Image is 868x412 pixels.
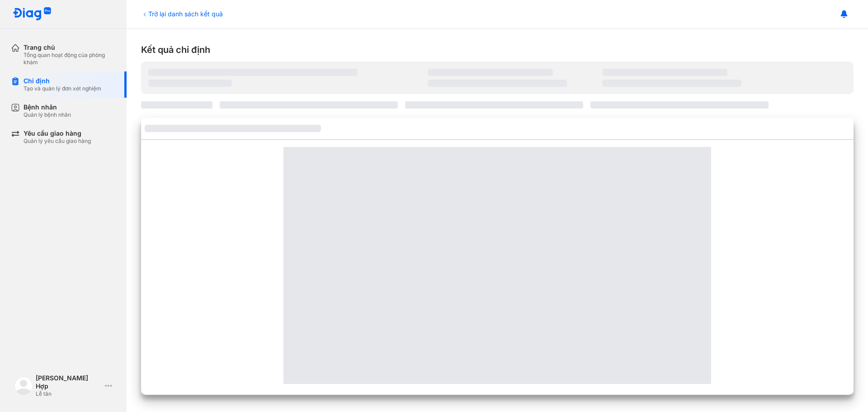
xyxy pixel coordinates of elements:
img: logo [14,377,33,395]
div: Bệnh nhân [24,103,71,111]
div: Trở lại danh sách kết quả [141,9,223,19]
div: Tạo và quản lý đơn xét nghiệm [24,85,101,92]
img: logo [13,7,52,21]
div: Tổng quan hoạt động của phòng khám [24,52,116,66]
div: Chỉ định [24,77,101,85]
div: Trang chủ [24,43,116,52]
div: [PERSON_NAME] Hợp [36,374,101,390]
div: Quản lý bệnh nhân [24,111,71,118]
div: Kết quả chỉ định [141,43,854,56]
div: Yêu cầu giao hàng [24,129,91,137]
div: Quản lý yêu cầu giao hàng [24,137,91,145]
div: Lễ tân [36,390,101,398]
